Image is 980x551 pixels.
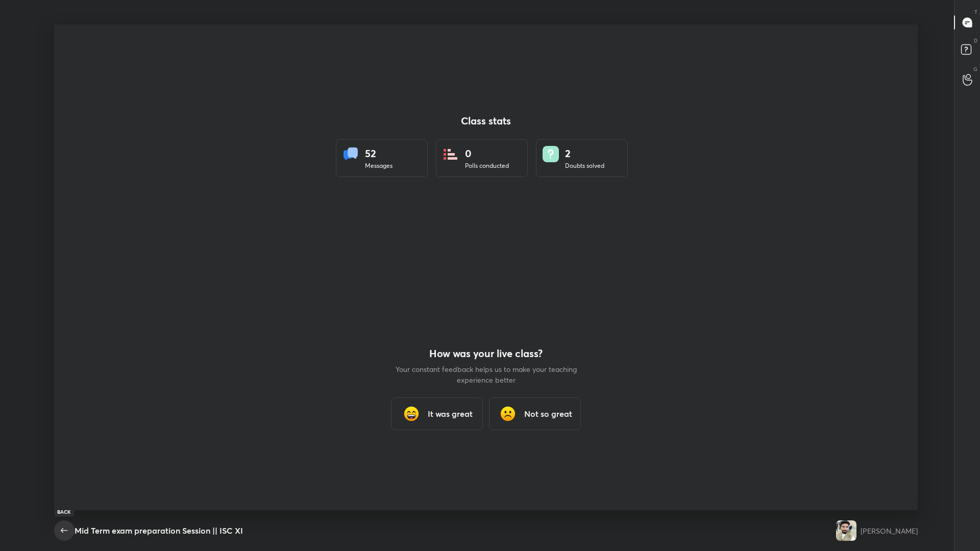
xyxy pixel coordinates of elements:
h4: Class stats [336,115,636,127]
img: grinning_face_with_smiling_eyes_cmp.gif [401,404,422,424]
img: frowning_face_cmp.gif [498,404,518,424]
div: 52 [365,146,393,161]
div: Back [55,507,73,516]
p: G [973,65,977,73]
h3: Not so great [524,408,572,420]
div: Messages [365,161,393,170]
img: doubts.8a449be9.svg [543,146,559,162]
div: Mid Term exam preparation Session || ISC XI [75,524,243,537]
div: 0 [465,146,509,161]
h3: It was great [428,408,473,420]
img: statsPoll.b571884d.svg [443,146,459,162]
img: statsMessages.856aad98.svg [342,146,359,162]
p: D [974,37,977,44]
div: 2 [565,146,604,161]
p: T [974,8,977,16]
h4: How was your live class? [394,347,578,360]
div: Doubts solved [565,161,604,170]
div: [PERSON_NAME] [861,525,918,536]
img: fc0a0bd67a3b477f9557aca4a29aa0ad.19086291_AOh14GgchNdmiCeYbMdxktaSN3Z4iXMjfHK5yk43KqG_6w%3Ds96-c [836,520,856,541]
p: Your constant feedback helps us to make your teaching experience better [394,364,578,385]
div: Polls conducted [465,161,509,170]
